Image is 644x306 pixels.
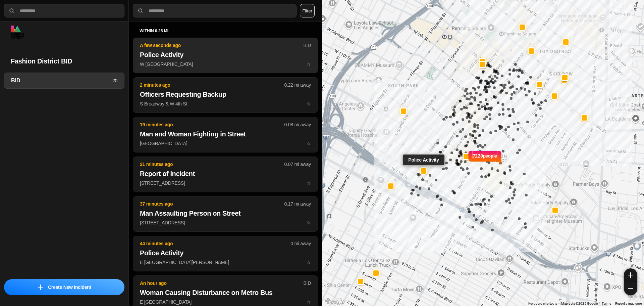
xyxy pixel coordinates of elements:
button: 37 minutes ago0.17 mi awayMan Assaulting Person on Street[STREET_ADDRESS]star [133,196,318,232]
p: 0.22 mi away [284,82,311,88]
p: S Broadway & W 4th St [140,100,311,107]
span: Map data ©2025 Google [561,302,598,305]
a: 37 minutes ago0.17 mi awayMan Assaulting Person on Street[STREET_ADDRESS]star [133,220,318,225]
img: logo [11,26,24,39]
img: zoom-in [628,272,633,278]
h5: within 0.25 mi [140,28,311,34]
p: BID [303,280,311,287]
h2: Police Activity [140,50,311,59]
span: star [307,299,311,305]
p: 37 minutes ago [140,201,284,207]
p: BID [303,42,311,49]
p: 0.07 mi away [284,161,311,168]
img: Google [324,297,346,306]
button: zoom-out [624,282,637,295]
h2: Officers Requesting Backup [140,90,311,99]
button: Keyboard shortcuts [528,301,557,306]
a: BID20 [4,73,124,89]
p: E [GEOGRAPHIC_DATA] [140,299,311,305]
a: A few seconds agoBIDPolice ActivityW [GEOGRAPHIC_DATA]star [133,61,318,67]
h2: Police Activity [140,248,311,258]
span: star [307,61,311,67]
p: 7228 people [473,152,497,167]
p: 21 minutes ago [140,161,284,168]
a: 2 minutes ago0.22 mi awayOfficers Requesting BackupS Broadway & W 4th Ststar [133,101,318,106]
p: An hour ago [140,280,303,287]
a: 21 minutes ago0.07 mi awayReport of Incident[STREET_ADDRESS]star [133,180,318,186]
a: Open this area in Google Maps (opens a new window) [324,297,346,306]
a: An hour agoBIDWoman Causing Disturbance on Metro BusE [GEOGRAPHIC_DATA]star [133,299,318,305]
h3: BID [11,77,112,85]
h2: Report of Incident [140,169,311,178]
p: 20 [112,77,117,84]
h2: Man and Woman Fighting in Street [140,129,311,139]
img: zoom-out [628,286,633,291]
a: 44 minutes ago0 mi awayPolice ActivityE [GEOGRAPHIC_DATA][PERSON_NAME]star [133,259,318,265]
p: E [GEOGRAPHIC_DATA][PERSON_NAME] [140,259,311,266]
button: 21 minutes ago0.07 mi awayReport of Incident[STREET_ADDRESS]star [133,157,318,192]
button: Police Activity [420,167,427,175]
p: 0.17 mi away [284,201,311,207]
img: notch [468,150,473,165]
img: search [137,7,144,14]
button: Filter [300,4,315,17]
h2: Fashion District BID [11,56,118,66]
span: star [307,180,311,186]
p: Create New Incident [48,284,91,291]
div: Police Activity [403,155,444,165]
p: W [GEOGRAPHIC_DATA] [140,61,311,68]
p: 44 minutes ago [140,240,290,247]
button: 19 minutes ago0.08 mi awayMan and Woman Fighting in Street[GEOGRAPHIC_DATA]star [133,117,318,152]
span: star [307,260,311,265]
button: 44 minutes ago0 mi awayPolice ActivityE [GEOGRAPHIC_DATA][PERSON_NAME]star [133,236,318,271]
span: star [307,220,311,225]
p: 19 minutes ago [140,121,284,128]
img: search [8,7,15,14]
p: [STREET_ADDRESS] [140,180,311,186]
span: star [307,101,311,106]
a: 19 minutes ago0.08 mi awayMan and Woman Fighting in Street[GEOGRAPHIC_DATA]star [133,140,318,146]
p: A few seconds ago [140,42,303,49]
img: icon [38,285,43,290]
h2: Man Assaulting Person on Street [140,209,311,218]
button: zoom-in [624,268,637,282]
button: 2 minutes ago0.22 mi awayOfficers Requesting BackupS Broadway & W 4th Ststar [133,77,318,113]
a: Terms (opens in new tab) [602,302,611,305]
p: 0.08 mi away [284,121,311,128]
p: [GEOGRAPHIC_DATA] [140,140,311,147]
p: 2 minutes ago [140,82,284,88]
span: star [307,141,311,146]
p: 0 mi away [290,240,311,247]
p: [STREET_ADDRESS] [140,219,311,226]
h2: Woman Causing Disturbance on Metro Bus [140,288,311,297]
a: Report a map error [615,302,642,305]
button: A few seconds agoBIDPolice ActivityW [GEOGRAPHIC_DATA]star [133,38,318,73]
img: notch [497,150,502,165]
button: iconCreate New Incident [4,279,124,295]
